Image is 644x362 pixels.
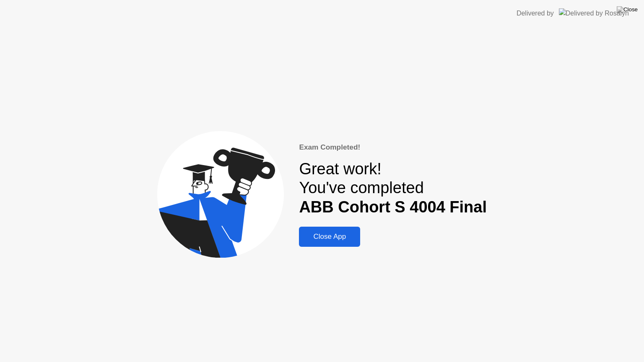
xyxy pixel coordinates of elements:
div: Exam Completed! [299,142,487,153]
b: ABB Cohort S 4004 Final [299,198,487,216]
div: Great work! You've completed [299,160,487,217]
img: Delivered by Rosalyn [559,8,629,18]
div: Close App [301,233,358,241]
button: Close App [299,227,360,247]
img: Close [617,6,638,13]
div: Delivered by [517,8,554,18]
